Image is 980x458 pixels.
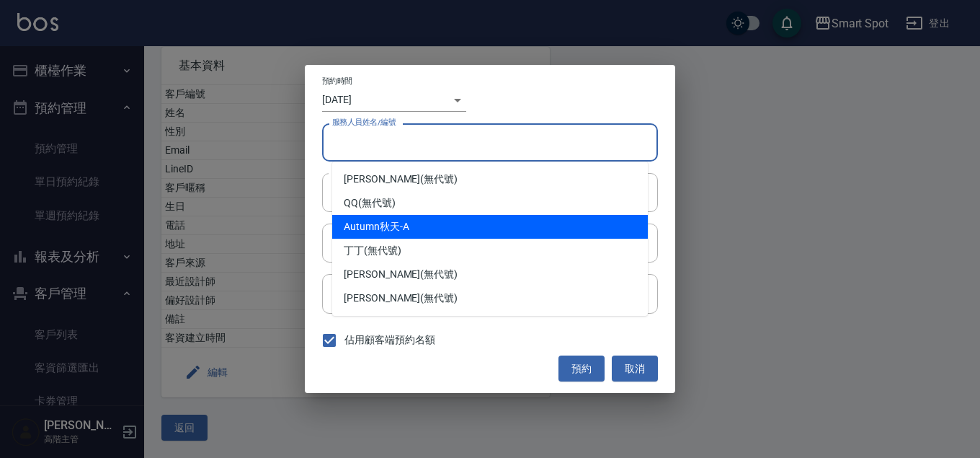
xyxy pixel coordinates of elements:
[332,215,648,239] div: -A
[344,195,358,211] span: QQ
[344,219,400,234] span: Autumn秋天
[558,356,605,382] button: 預約
[322,75,352,86] label: 預約時間
[344,172,420,187] span: [PERSON_NAME]
[332,191,648,215] div: (無代號)
[344,267,420,282] span: [PERSON_NAME]
[332,239,648,263] div: (無代號)
[344,243,364,258] span: 丁丁
[332,286,648,310] div: (無代號)
[332,167,648,191] div: (無代號)
[332,117,396,128] label: 服務人員姓名/編號
[344,291,420,306] span: [PERSON_NAME]
[332,263,648,286] div: (無代號)
[322,88,437,112] input: Choose date, selected date is 2025-10-31
[344,333,435,348] span: 佔用顧客端預約名額
[612,356,658,382] button: 取消
[322,173,658,212] div: 30分鐘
